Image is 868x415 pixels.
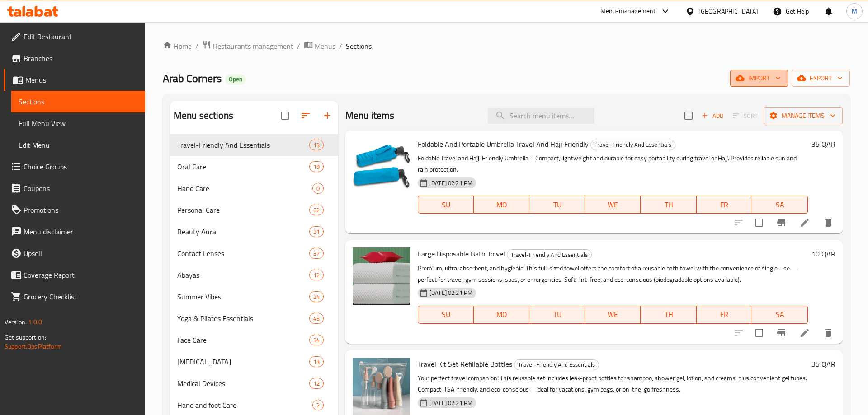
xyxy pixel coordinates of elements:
[817,212,839,233] button: delete
[771,110,835,121] span: Manage items
[309,140,324,150] div: items
[170,351,338,373] div: [MEDICAL_DATA]13
[4,156,145,177] a: Choice Groups
[418,306,474,324] button: SU
[698,6,758,16] div: [GEOGRAPHIC_DATA]
[225,75,246,83] span: Open
[5,340,62,352] a: Support.OpsPlatform
[533,308,581,321] span: TU
[11,91,145,112] a: Sections
[591,140,675,150] span: Travel-Friendly And Essentials
[426,399,476,407] span: [DATE] 02:21 PM
[177,205,309,215] span: Personal Care
[177,378,309,389] span: Medical Devices
[312,400,324,410] div: items
[589,198,637,211] span: WE
[309,291,324,302] div: items
[315,41,335,51] span: Menus
[811,358,835,370] h6: 35 QAR
[700,111,725,121] span: Add
[507,249,592,260] div: Travel-Friendly And Essentials
[529,196,585,214] button: TU
[514,359,599,370] span: Travel-Friendly And Essentials
[756,308,804,321] span: SA
[24,31,138,42] span: Edit Restaurant
[163,68,222,89] span: Arab Corners
[195,41,198,51] li: /
[418,247,505,261] span: Large Disposable Bath Towel
[764,107,843,124] button: Manage items
[309,161,324,172] div: items
[418,196,474,214] button: SU
[309,248,324,259] div: items
[309,226,324,237] div: items
[24,248,138,259] span: Upsell
[727,109,764,123] span: Select section first
[177,313,309,324] span: Yoga & Pilates Essentials
[4,221,145,242] a: Menu disclaimer
[177,400,312,410] span: Hand and foot Care
[585,196,641,214] button: WE
[514,359,599,370] div: Travel-Friendly And Essentials
[295,105,316,126] span: Sort sections
[600,6,656,17] div: Menu-management
[309,335,324,345] div: items
[310,271,323,280] span: 12
[529,306,585,324] button: TU
[202,40,293,52] a: Restaurants management
[170,221,338,242] div: Beauty Aura31
[309,356,324,367] div: items
[5,331,46,343] span: Get support on:
[418,373,808,395] p: Your perfect travel companion! This reusable set includes leak-proof bottles for shampoo, shower ...
[345,109,395,122] h2: Menu items
[24,291,138,302] span: Grocery Checklist
[310,379,323,388] span: 12
[177,356,309,367] div: Skin Care
[589,308,637,321] span: WE
[418,153,808,175] p: Foldable Travel and Hajj-Friendly Umbrella – Compact, lightweight and durable for easy portabilit...
[422,198,470,211] span: SU
[474,196,529,214] button: MO
[4,69,145,91] a: Menus
[730,70,788,87] button: import
[477,198,526,211] span: MO
[799,327,810,338] a: Edit menu item
[170,134,338,156] div: Travel-Friendly And Essentials13
[177,183,312,194] div: Hand Care
[310,314,323,323] span: 43
[4,177,145,199] a: Coupons
[177,226,309,237] div: Beauty Aura
[177,335,309,345] span: Face Care
[770,212,792,233] button: Branch-specific-item
[770,322,792,344] button: Branch-specific-item
[177,248,309,259] div: Contact Lenses
[418,357,512,371] span: Travel Kit Set Refillable Bottles
[811,247,835,260] h6: 10 QAR
[590,140,675,150] div: Travel-Friendly And Essentials
[177,140,309,150] span: Travel-Friendly And Essentials
[426,179,476,187] span: [DATE] 02:21 PM
[353,138,410,196] img: Foldable And Portable Umbrella Travel And Hajj Friendly
[474,306,529,324] button: MO
[752,196,808,214] button: SA
[4,264,145,286] a: Coverage Report
[310,336,323,345] span: 34
[4,286,145,308] a: Grocery Checklist
[737,73,781,84] span: import
[310,358,323,366] span: 13
[170,286,338,308] div: Summer Vibes24
[177,291,309,302] div: Summer Vibes
[11,134,145,156] a: Edit Menu
[24,270,138,280] span: Coverage Report
[700,198,749,211] span: FR
[163,40,850,52] nav: breadcrumb
[177,161,309,172] span: Oral Care
[313,184,323,193] span: 0
[170,373,338,394] div: Medical Devices12
[750,213,769,232] span: Select to update
[213,41,293,51] span: Restaurants management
